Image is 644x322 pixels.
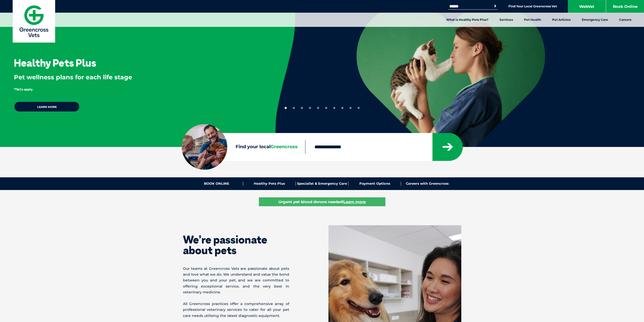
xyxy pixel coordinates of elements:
a: Emergency Care [576,13,614,27]
span: Greencross [271,144,298,149]
button: 1 of 10 [285,107,287,109]
span: *T&Cs apply. [14,87,33,91]
button: 8 of 10 [341,107,343,109]
a: Careers [614,13,637,27]
p: Pet wellness plans for each life stage [14,73,259,82]
button: 4 of 10 [309,107,311,109]
button: 6 of 10 [325,107,327,109]
h1: We’re passionate about pets [183,234,289,256]
a: BOOK ONLINE [191,182,243,186]
p: All Greencross practices offer a comprehensive array of professional veterinary services to cater... [183,301,289,319]
button: 5 of 10 [317,107,319,109]
button: Search [493,4,498,9]
u: Learn more [343,199,366,204]
button: 10 of 10 [358,107,360,109]
a: Specialist & Emergency Care [296,182,348,186]
a: Pet Health [518,13,547,27]
button: 2 of 10 [293,107,295,109]
h3: Healthy Pets Plus [14,58,96,68]
button: 3 of 10 [301,107,303,109]
a: Learn more [14,101,80,112]
a: Services [494,13,518,27]
button: 9 of 10 [349,107,351,109]
a: Careers with Greencross [401,182,453,186]
a: Urgent pet blood donors needed!Learn more [259,197,385,206]
label: Find your local [182,143,305,151]
a: Payment Options [348,182,401,186]
button: 7 of 10 [333,107,335,109]
a: What is Healthy Pets Plus? [441,13,494,27]
a: Find Your Local Greencross Vet [508,4,557,8]
a: Pet Articles [547,13,576,27]
a: Healthy Pets Plus [243,182,296,186]
p: Our teams at Greencross Vets are passionate about pets and love what we do. We understand and val... [183,266,289,295]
